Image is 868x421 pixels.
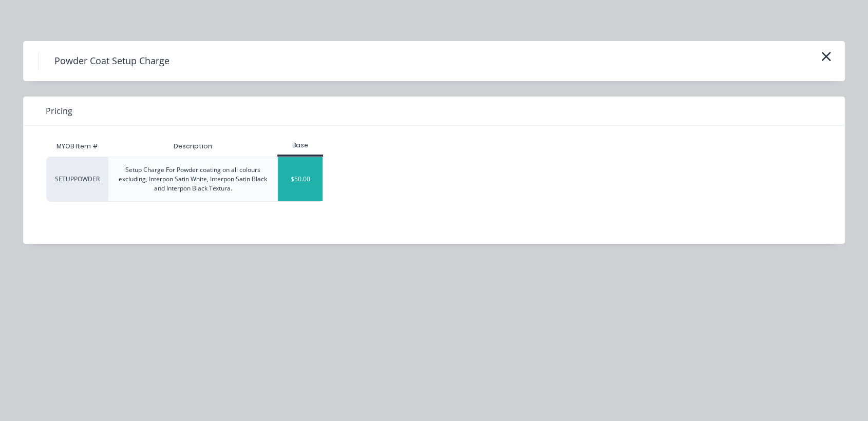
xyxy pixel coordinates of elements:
h4: Powder Coat Setup Charge [39,51,185,71]
div: MYOB Item # [46,136,108,157]
div: SETUPPOWDER [46,157,108,202]
div: Description [165,133,220,159]
div: $50.00 [278,157,323,201]
div: Base [277,141,323,150]
div: Setup Charge For Powder coating on all colours excluding, Interpon Satin White, Interpon Satin Bl... [117,165,269,193]
span: Pricing [46,105,72,117]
